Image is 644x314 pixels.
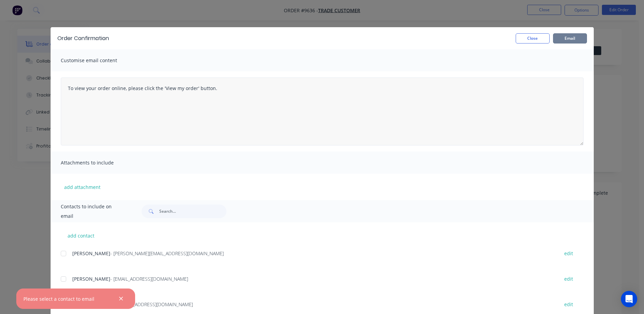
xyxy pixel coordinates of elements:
[61,182,104,192] button: add attachment
[72,250,110,257] span: [PERSON_NAME]
[57,34,109,42] div: Order Confirmation
[516,33,550,43] button: Close
[159,205,226,218] input: Search...
[560,274,577,283] button: edit
[61,230,102,241] button: add contact
[23,295,94,302] div: Please select a contact to email
[110,250,224,257] span: - [PERSON_NAME][EMAIL_ADDRESS][DOMAIN_NAME]
[560,249,577,258] button: edit
[115,301,193,308] span: - [EMAIL_ADDRESS][DOMAIN_NAME]
[110,276,188,282] span: - [EMAIL_ADDRESS][DOMAIN_NAME]
[61,56,135,65] span: Customise email content
[560,300,577,309] button: edit
[61,202,125,221] span: Contacts to include on email
[61,158,135,168] span: Attachments to include
[553,33,587,43] button: Email
[61,77,584,145] textarea: To view your order online, please click the 'View my order' button.
[621,291,637,307] div: Open Intercom Messenger
[72,276,110,282] span: [PERSON_NAME]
